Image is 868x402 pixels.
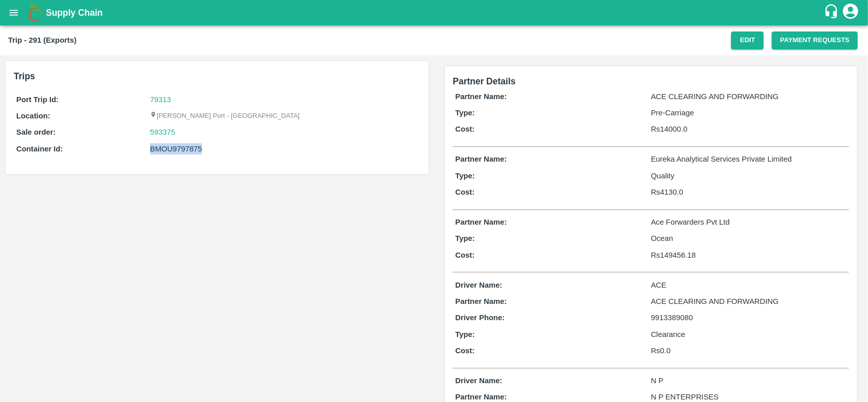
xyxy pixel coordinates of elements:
p: Ocean [651,233,847,244]
a: 79313 [150,96,171,104]
p: Quality [651,170,847,181]
b: Cost: [456,188,475,196]
b: Cost: [456,347,475,355]
p: Rs 14000.0 [651,123,847,135]
b: Type: [456,234,475,242]
p: [PERSON_NAME] Port - [GEOGRAPHIC_DATA] [150,111,300,121]
b: Trip - 291 (Exports) [8,36,76,44]
p: Rs 4130.0 [651,187,847,198]
b: Supply Chain [46,8,103,18]
b: Sale order: [16,128,56,136]
b: Trips [14,71,35,81]
b: Container Id: [16,145,63,153]
img: logo [25,3,46,23]
b: Type: [456,330,475,338]
p: Clearance [651,329,847,340]
b: Driver Name: [456,281,502,289]
button: open drawer [2,1,25,24]
p: N P [651,375,847,386]
button: Payment Requests [772,32,858,49]
div: customer-support [824,4,842,22]
b: Driver Phone: [456,314,505,322]
p: ACE CLEARING AND FORWARDING [651,91,847,102]
b: Partner Name: [456,155,507,163]
button: Edit [731,32,764,49]
b: Cost: [456,125,475,133]
p: Eureka Analytical Services Private Limited [651,153,847,165]
b: Type: [456,109,475,117]
p: Rs 0.0 [651,345,847,356]
div: account of current user [842,2,860,23]
p: ACE CLEARING AND FORWARDING [651,296,847,307]
p: ACE [651,280,847,291]
div: BMOU9797875 [150,143,417,154]
b: Port Trip Id: [16,96,58,104]
p: Ace Forwarders Pvt Ltd [651,217,847,228]
b: Driver Name: [456,377,502,385]
p: Rs 149456.18 [651,250,847,261]
b: Type: [456,172,475,180]
b: Partner Name: [456,393,507,401]
a: Supply Chain [46,6,824,20]
p: Pre-Carriage [651,107,847,118]
span: Partner Details [453,76,516,86]
b: Partner Name: [456,297,507,305]
a: 593375 [150,127,175,138]
b: Partner Name: [456,218,507,226]
b: Cost: [456,251,475,259]
b: Location: [16,112,50,120]
p: 9913389080 [651,312,847,323]
b: Partner Name: [456,92,507,101]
